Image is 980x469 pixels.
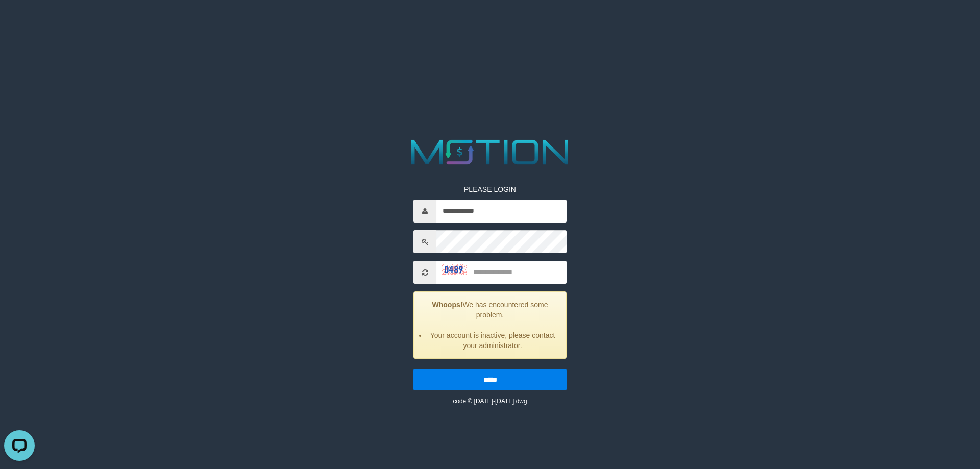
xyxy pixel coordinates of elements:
[413,184,567,194] p: PLEASE LOGIN
[4,4,35,35] button: Open LiveChat chat widget
[427,330,558,351] li: Your account is inactive, please contact your administrator.
[442,264,467,275] img: captcha
[432,301,463,309] strong: Whoops!
[404,135,576,169] img: MOTION_logo.png
[413,291,567,359] div: We has encountered some problem.
[453,398,527,405] small: code © [DATE]-[DATE] dwg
